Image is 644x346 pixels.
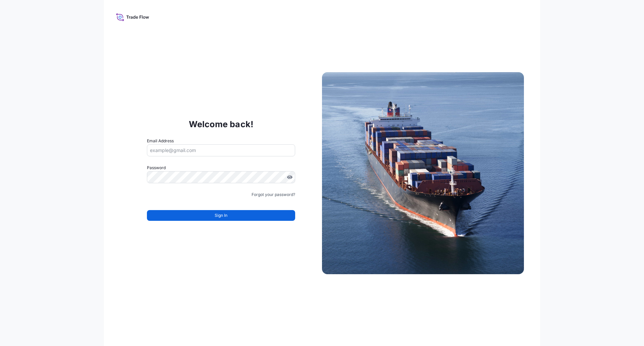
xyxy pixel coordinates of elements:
input: example@gmail.com [147,144,295,156]
p: Welcome back! [189,119,254,130]
span: Sign In [215,212,227,219]
label: Password [147,164,295,171]
label: Email Address [147,138,174,144]
img: Ship illustration [322,72,524,274]
button: Sign In [147,210,295,221]
button: Show password [287,175,292,180]
a: Forgot your password? [252,191,295,198]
